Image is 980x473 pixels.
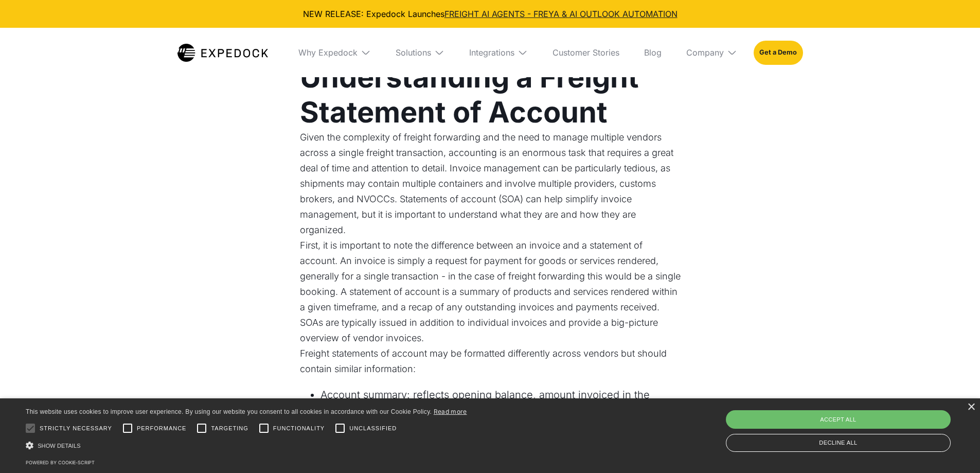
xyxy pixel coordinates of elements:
[26,408,432,415] span: This website uses cookies to improve user experience. By using our website you consent to all coo...
[929,424,980,473] div: Widget de chat
[544,28,628,77] a: Customer Stories
[8,8,972,20] div: NEW RELEASE: Expedock Launches
[726,434,951,452] div: Decline all
[38,443,81,449] span: Show details
[396,47,431,58] div: Solutions
[726,410,951,429] div: Accept all
[929,424,980,473] iframe: Chat Widget
[26,460,95,465] a: Powered by cookie-script
[211,424,248,433] span: Targeting
[40,424,112,433] span: Strictly necessary
[300,238,681,346] p: First, it is important to note the difference between an invoice and a statement of account. An i...
[320,387,681,418] li: Account summary: reflects opening balance, amount invoiced in the billing period, payments receiv...
[754,41,803,64] a: Get a Demo
[461,28,536,77] div: Integrations
[290,28,379,77] div: Why Expedock
[26,440,467,451] div: Show details
[444,9,678,19] a: FREIGHT AI AGENTS - FREYA & AI OUTLOOK AUTOMATION
[686,47,724,58] div: Company
[678,28,745,77] div: Company
[469,47,514,58] div: Integrations
[349,424,397,433] span: Unclassified
[434,408,467,415] a: Read more
[137,424,187,433] span: Performance
[387,28,453,77] div: Solutions
[636,28,670,77] a: Blog
[967,404,975,411] div: Close
[300,130,681,238] p: Given the complexity of freight forwarding and the need to manage multiple vendors across a singl...
[300,60,639,129] strong: Understanding a Freight Statement of Account
[298,47,358,58] div: Why Expedock
[273,424,325,433] span: Functionality
[300,346,681,377] p: Freight statements of account may be formatted differently across vendors but should contain simi...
